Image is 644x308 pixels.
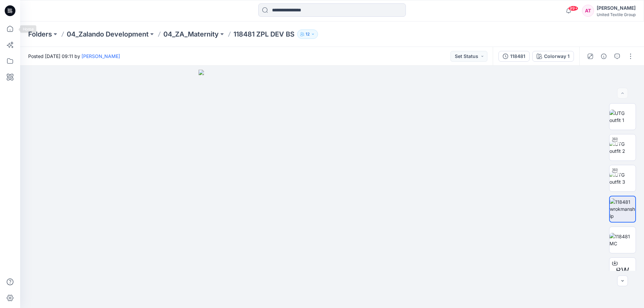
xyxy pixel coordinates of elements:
div: [PERSON_NAME] [597,4,636,12]
button: 12 [297,29,318,39]
span: Posted [DATE] 09:11 by [28,53,120,60]
a: 04_ZA_Maternity [163,29,219,39]
span: 99+ [568,6,578,11]
img: UTG outfit 1 [609,110,636,124]
img: UTG outfit 3 [609,171,636,185]
img: 118481 wrokmanship [610,198,635,220]
img: 118481 MC [609,233,636,247]
button: Colorway 1 [532,51,574,62]
button: 118481 [498,51,530,62]
span: BW [616,265,629,277]
button: Details [598,51,609,62]
div: AT [582,5,594,17]
p: 12 [306,30,310,38]
div: Colorway 1 [544,53,570,60]
a: Folders [28,29,52,39]
a: 04_Zalando Development [67,29,149,39]
a: [PERSON_NAME] [82,53,120,59]
img: UTG outfit 2 [609,140,636,155]
p: 118481 ZPL DEV BS [233,29,294,39]
div: United Textile Group [597,12,636,17]
div: 118481 [510,53,525,60]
